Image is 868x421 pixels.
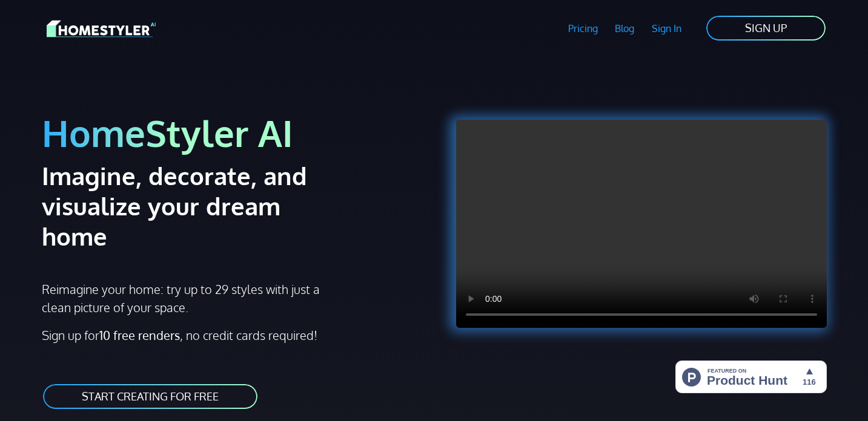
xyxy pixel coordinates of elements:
[705,15,827,42] a: SIGN UP
[42,110,427,155] h1: HomeStyler AI
[606,15,643,42] a: Blog
[559,15,606,42] a: Pricing
[42,326,427,344] p: Sign up for , no credit cards required!
[42,160,350,251] h2: Imagine, decorate, and visualize your dream home
[643,15,691,42] a: Sign In
[47,18,156,39] img: HomeStyler AI logo
[675,361,827,393] img: HomeStyler AI - Interior Design Made Easy: One Click to Your Dream Home | Product Hunt
[42,280,331,316] p: Reimagine your home: try up to 29 styles with just a clean picture of your space.
[42,383,259,410] a: START CREATING FOR FREE
[99,327,180,343] strong: 10 free renders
